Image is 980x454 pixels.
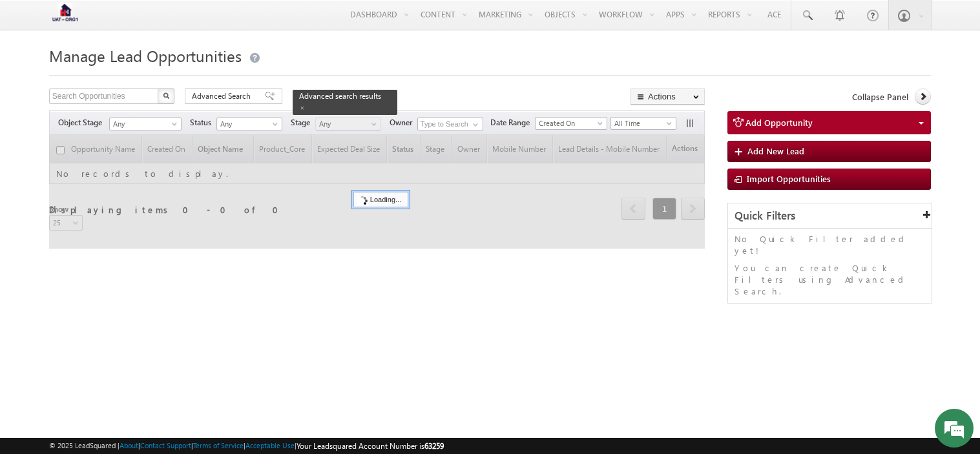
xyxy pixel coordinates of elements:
a: All Time [610,117,676,130]
span: All Time [611,118,672,129]
span: Add New Lead [747,145,804,156]
a: Terms of Service [193,441,244,449]
a: Any [216,118,282,130]
span: Date Range [490,117,535,129]
span: 63259 [424,441,444,451]
a: Created On [535,117,607,130]
div: Loading... [353,192,408,207]
span: Any [110,118,177,130]
a: Show All Items [466,118,482,131]
a: Acceptable Use [245,441,295,449]
span: Advanced Search [192,90,255,102]
img: Search [163,92,169,99]
button: Actions [631,88,705,105]
span: Any [217,118,278,130]
img: Custom Logo [49,3,81,26]
span: Your Leadsquared Account Number is [297,441,444,451]
span: Collapse Panel [852,91,908,103]
span: Advanced search results [299,91,381,101]
span: Object Stage [58,117,107,129]
span: Created On [536,118,603,129]
span: © 2025 LeadSquared | | | | | [49,440,444,452]
p: You can create Quick Filters using Advanced Search. [735,262,925,297]
span: Stage [291,117,315,129]
input: Type to Search [417,118,483,130]
span: Status [190,117,216,129]
span: Owner [390,117,417,129]
a: Any [109,118,182,130]
p: No Quick Filter added yet! [735,233,925,256]
div: Quick Filters [728,203,932,229]
a: Any [315,118,381,130]
span: Manage Lead Opportunities [49,45,242,66]
span: Any [316,118,377,130]
span: Import Opportunities [747,173,831,184]
span: Add Opportunity [745,117,813,128]
a: Contact Support [140,441,191,449]
a: About [120,441,138,449]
